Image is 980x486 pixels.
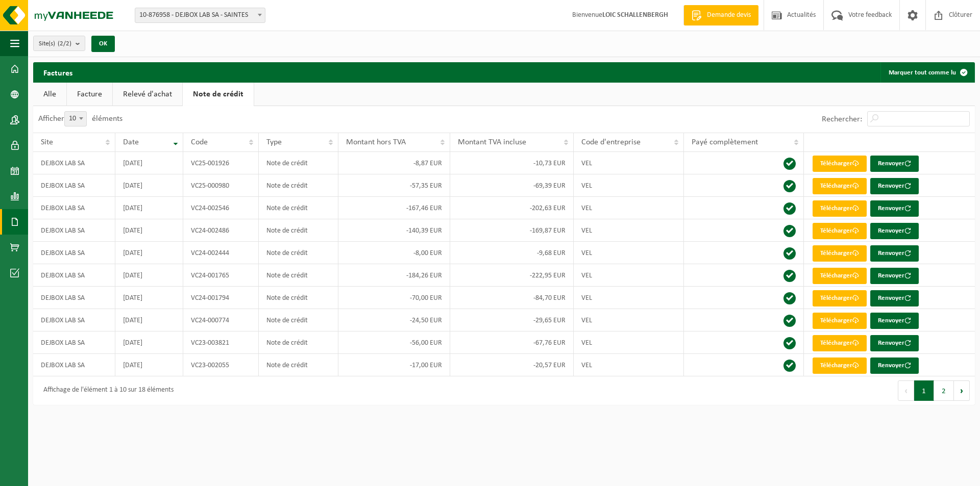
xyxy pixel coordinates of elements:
[574,354,684,376] td: VEL
[450,242,574,264] td: -9,68 EUR
[683,5,758,25] a: Demande devis
[135,8,265,23] span: 10-876958 - DEJBOX LAB SA - SAINTES
[870,268,919,284] button: Renvoyer
[115,309,183,331] td: [DATE]
[338,287,450,309] td: -70,00 EUR
[183,174,259,197] td: VC25-000980
[183,219,259,242] td: VC24-002486
[574,242,684,264] td: VEL
[870,290,919,306] button: Renvoyer
[33,331,115,354] td: DEJBOX LAB SA
[450,174,574,197] td: -69,39 EUR
[870,178,919,194] button: Renvoyer
[898,380,914,401] button: Previous
[692,138,758,146] span: Payé complètement
[870,335,919,351] button: Renvoyer
[115,197,183,219] td: [DATE]
[135,8,265,22] span: 10-876958 - DEJBOX LAB SA - SAINTES
[191,138,208,146] span: Code
[91,36,115,52] button: OK
[115,219,183,242] td: [DATE]
[338,354,450,376] td: -17,00 EUR
[813,268,867,284] a: Télécharger
[450,287,574,309] td: -84,70 EUR
[183,197,259,219] td: VC24-002546
[813,223,867,239] a: Télécharger
[183,354,259,376] td: VC23-002055
[33,219,115,242] td: DEJBOX LAB SA
[870,357,919,374] button: Renvoyer
[574,331,684,354] td: VEL
[954,380,970,401] button: Next
[813,156,867,172] a: Télécharger
[259,197,338,219] td: Note de crédit
[58,40,71,47] count: (2/2)
[450,309,574,331] td: -29,65 EUR
[813,313,867,329] a: Télécharger
[338,197,450,219] td: -167,46 EUR
[450,331,574,354] td: -67,76 EUR
[574,219,684,242] td: VEL
[813,200,867,217] a: Télécharger
[338,331,450,354] td: -56,00 EUR
[870,156,919,172] button: Renvoyer
[259,264,338,287] td: Note de crédit
[259,152,338,174] td: Note de crédit
[581,138,641,146] span: Code d'entreprise
[450,354,574,376] td: -20,57 EUR
[33,354,115,376] td: DEJBOX LAB SA
[338,242,450,264] td: -8,00 EUR
[880,62,974,83] button: Marquer tout comme lu
[115,354,183,376] td: [DATE]
[33,36,85,51] button: Site(s)(2/2)
[183,242,259,264] td: VC24-002444
[450,264,574,287] td: -222,95 EUR
[259,219,338,242] td: Note de crédit
[33,242,115,264] td: DEJBOX LAB SA
[183,83,254,106] a: Note de crédit
[33,309,115,331] td: DEJBOX LAB SA
[338,174,450,197] td: -57,35 EUR
[259,354,338,376] td: Note de crédit
[64,111,87,126] span: 10
[574,287,684,309] td: VEL
[259,287,338,309] td: Note de crédit
[41,138,53,146] span: Site
[259,331,338,354] td: Note de crédit
[183,152,259,174] td: VC25-001926
[450,197,574,219] td: -202,63 EUR
[338,264,450,287] td: -184,26 EUR
[113,83,182,106] a: Relevé d'achat
[33,83,66,106] a: Alle
[115,287,183,309] td: [DATE]
[183,331,259,354] td: VC23-003821
[914,380,934,401] button: 1
[574,174,684,197] td: VEL
[338,219,450,242] td: -140,39 EUR
[259,242,338,264] td: Note de crédit
[33,287,115,309] td: DEJBOX LAB SA
[39,36,71,52] span: Site(s)
[33,174,115,197] td: DEJBOX LAB SA
[67,83,112,106] a: Facture
[822,115,862,123] label: Rechercher:
[574,197,684,219] td: VEL
[183,264,259,287] td: VC24-001765
[813,335,867,351] a: Télécharger
[183,309,259,331] td: VC24-000774
[38,115,122,123] label: Afficher éléments
[183,287,259,309] td: VC24-001794
[870,200,919,217] button: Renvoyer
[813,357,867,374] a: Télécharger
[704,10,753,20] span: Demande devis
[574,309,684,331] td: VEL
[450,152,574,174] td: -10,73 EUR
[115,264,183,287] td: [DATE]
[813,290,867,306] a: Télécharger
[934,380,954,401] button: 2
[259,309,338,331] td: Note de crédit
[33,62,83,82] h2: Factures
[123,138,139,146] span: Date
[338,309,450,331] td: -24,50 EUR
[574,264,684,287] td: VEL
